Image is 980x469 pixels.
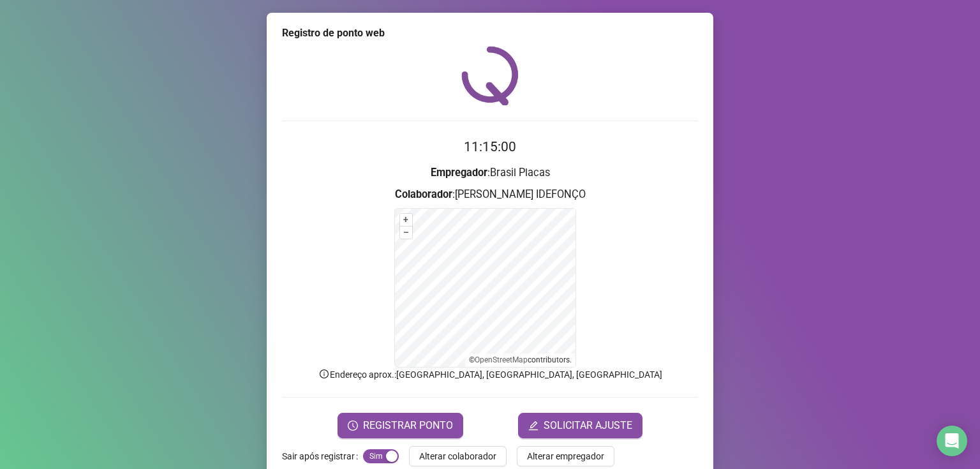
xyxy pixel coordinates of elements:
[431,167,487,179] strong: Empregador
[318,368,330,380] span: info-circle
[363,418,453,433] span: REGISTRAR PONTO
[937,426,967,456] div: Open Intercom Messenger
[400,227,412,239] button: –
[282,446,363,466] label: Sair após registrar
[528,421,538,431] span: edit
[464,139,516,154] time: 11:15:00
[544,418,632,433] span: SOLICITAR AJUSTE
[338,413,463,438] button: REGISTRAR PONTO
[475,355,528,364] a: OpenStreetMap
[282,26,698,41] div: Registro de ponto web
[419,449,496,463] span: Alterar colaborador
[348,421,358,431] span: clock-circle
[282,186,698,203] h3: : [PERSON_NAME] IDEFONÇO
[527,449,604,463] span: Alterar empregador
[517,446,614,466] button: Alterar empregador
[282,165,698,181] h3: : Brasil Placas
[409,446,507,466] button: Alterar colaborador
[400,214,412,226] button: +
[282,368,698,382] p: Endereço aprox. : [GEOGRAPHIC_DATA], [GEOGRAPHIC_DATA], [GEOGRAPHIC_DATA]
[469,355,572,364] li: © contributors.
[461,46,519,105] img: QRPoint
[395,188,452,200] strong: Colaborador
[518,413,642,438] button: editSOLICITAR AJUSTE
